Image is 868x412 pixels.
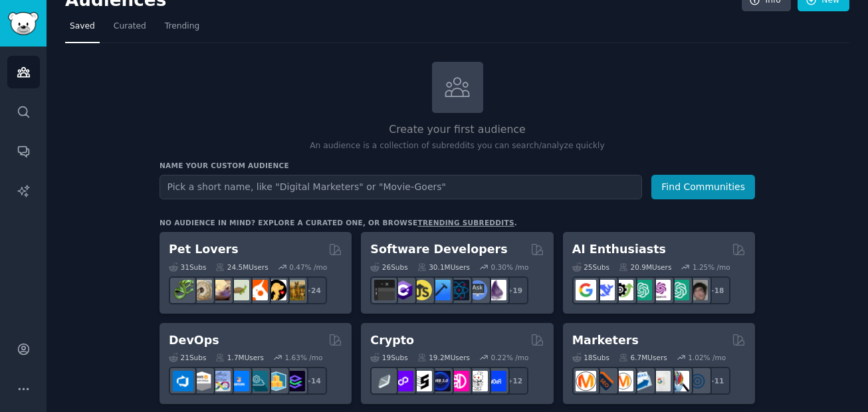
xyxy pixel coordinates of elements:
span: Trending [165,21,199,33]
div: 1.63 % /mo [285,353,323,362]
input: Pick a short name, like "Digital Marketers" or "Movie-Goers" [160,175,642,199]
img: chatgpt_prompts_ [669,280,689,300]
img: OpenAIDev [650,280,671,300]
h3: Name your custom audience [160,161,755,170]
div: 30.1M Users [417,262,470,272]
img: Docker_DevOps [210,371,231,391]
img: CryptoNews [467,371,488,391]
img: MarketingResearch [669,371,689,391]
img: aws_cdk [266,371,286,391]
img: herpetology [173,280,193,300]
img: Emailmarketing [631,371,652,391]
span: Curated [114,21,146,33]
div: 0.47 % /mo [289,262,327,272]
img: reactnative [449,280,469,300]
a: trending subreddits [417,219,514,227]
h2: Create your first audience [160,122,755,138]
img: googleads [650,371,671,391]
img: ethstaker [411,371,432,391]
div: 20.9M Users [619,262,671,272]
img: 0xPolygon [393,371,413,391]
div: 18 Sub s [572,353,609,362]
img: AItoolsCatalog [613,280,633,300]
p: An audience is a collection of subreddits you can search/analyze quickly [160,140,755,152]
div: 25 Sub s [572,262,609,272]
img: content_marketing [576,371,596,391]
div: 31 Sub s [169,262,206,272]
a: Curated [109,16,151,43]
h2: Pet Lovers [169,241,239,258]
span: Saved [70,21,95,33]
img: iOSProgramming [430,280,451,300]
h2: Marketers [572,332,639,349]
a: Trending [160,16,204,43]
img: platformengineering [247,371,268,391]
h2: AI Enthusiasts [572,241,666,258]
div: 0.30 % /mo [491,262,529,272]
img: PlatformEngineers [284,371,305,391]
img: DeepSeek [594,280,615,300]
img: dogbreed [284,280,305,300]
img: PetAdvice [266,280,286,300]
div: 0.22 % /mo [491,353,529,362]
img: bigseo [594,371,615,391]
div: 24.5M Users [215,262,268,272]
img: GummySearch logo [8,12,39,35]
h2: Crypto [370,332,414,349]
a: Saved [65,16,100,43]
div: 1.25 % /mo [693,262,730,272]
img: web3 [430,371,451,391]
img: defi_ [486,371,506,391]
div: + 19 [500,276,528,304]
div: No audience in mind? Explore a curated one, or browse . [160,218,517,227]
div: 1.02 % /mo [688,353,726,362]
div: 19 Sub s [370,353,407,362]
img: ballpython [191,280,212,300]
img: turtle [229,280,249,300]
div: + 11 [703,367,730,395]
img: learnjavascript [411,280,432,300]
div: + 12 [500,367,528,395]
img: csharp [393,280,413,300]
img: ArtificalIntelligence [687,280,708,300]
div: 26 Sub s [370,262,407,272]
img: GoogleGeminiAI [576,280,596,300]
img: defiblockchain [449,371,469,391]
img: DevOpsLinks [229,371,249,391]
div: + 14 [299,367,327,395]
img: elixir [486,280,506,300]
div: + 24 [299,276,327,304]
img: chatgpt_promptDesign [631,280,652,300]
h2: Software Developers [370,241,507,258]
img: leopardgeckos [210,280,231,300]
div: 21 Sub s [169,353,206,362]
div: 6.7M Users [619,353,667,362]
img: software [374,280,395,300]
img: AskMarketing [613,371,633,391]
div: 1.7M Users [215,353,264,362]
img: ethfinance [374,371,395,391]
button: Find Communities [651,175,755,199]
img: azuredevops [173,371,193,391]
div: + 18 [703,276,730,304]
h2: DevOps [169,332,219,349]
img: AskComputerScience [467,280,488,300]
img: cockatiel [247,280,268,300]
img: OnlineMarketing [687,371,708,391]
div: 19.2M Users [417,353,470,362]
img: AWS_Certified_Experts [191,371,212,391]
